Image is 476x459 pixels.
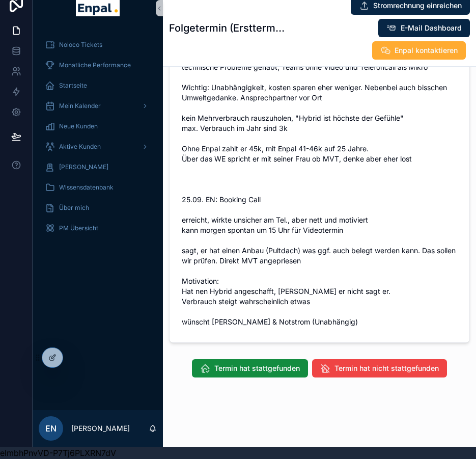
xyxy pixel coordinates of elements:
button: E-Mail Dashboard [378,19,470,37]
span: Monatliche Performance [59,61,131,69]
p: [PERSON_NAME] [71,423,130,434]
span: 26.09. EN: SC1 Netter [PERSON_NAME], haben uns super verstanden technische Probleme gehabt, Teams... [182,32,457,327]
a: Mein Kalender [39,97,157,115]
span: Startseite [59,82,87,90]
button: Termin hat nicht stattgefunden [312,359,447,377]
a: Aktive Kunden [39,138,157,156]
span: [PERSON_NAME] [59,163,108,171]
a: Wissensdatenbank [39,178,157,197]
button: Termin hat stattgefunden [192,359,308,377]
span: Wissensdatenbank [59,183,114,192]
span: Neue Kunden [59,122,98,130]
h1: Folgetermin (Ersttermin) - [PERSON_NAME] [169,21,286,35]
span: E-Mail Dashboard [401,23,462,33]
a: Über mich [39,199,157,217]
button: Enpal kontaktieren [372,41,466,60]
a: PM Übersicht [39,219,157,237]
a: Neue Kunden [39,117,157,136]
a: Noloco Tickets [39,36,157,54]
span: Über mich [59,204,89,212]
span: Enpal kontaktieren [395,45,458,56]
a: [PERSON_NAME] [39,158,157,176]
span: EN [45,422,57,435]
span: Noloco Tickets [59,41,102,49]
a: Startseite [39,76,157,95]
span: PM Übersicht [59,224,98,232]
span: Aktive Kunden [59,143,101,151]
div: scrollable content [33,29,163,251]
span: Mein Kalender [59,102,101,110]
a: Monatliche Performance [39,56,157,74]
span: Stromrechnung einreichen [373,1,462,11]
span: Termin hat stattgefunden [214,363,300,373]
span: Termin hat nicht stattgefunden [334,363,439,373]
